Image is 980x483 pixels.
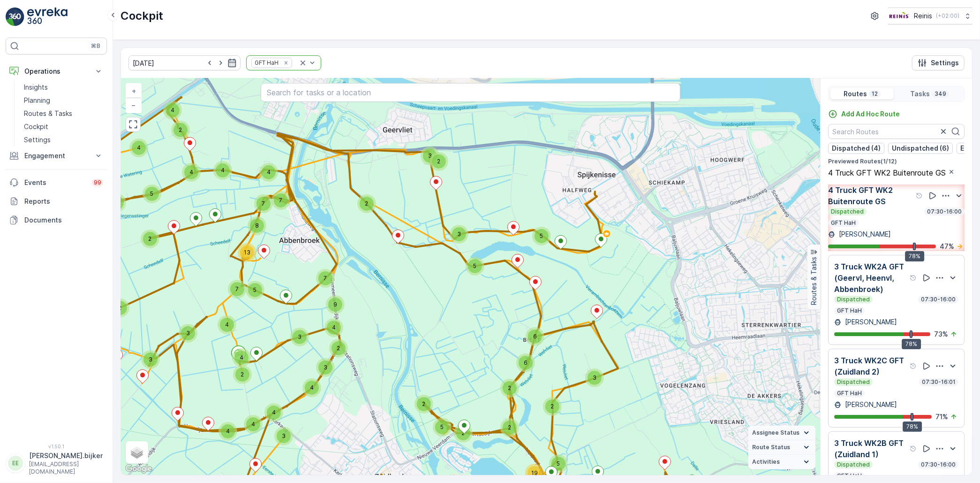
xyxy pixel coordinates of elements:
input: Search for tasks or a location [261,83,680,102]
p: 4 Truck GFT WK2 Buitenroute GS [828,184,914,207]
button: Operations [6,62,107,81]
div: 5 [246,281,264,299]
div: 3 [290,328,309,346]
div: 2 [500,379,519,398]
span: Route Status [752,444,790,451]
div: 4 [129,138,148,157]
span: 2 [118,304,121,311]
span: 3 [186,330,190,337]
div: 2 [415,395,433,414]
p: Engagement [24,151,88,161]
div: 5 [549,454,568,473]
p: Routes [844,89,867,99]
p: GFT HaH [836,307,863,314]
span: 2 [437,158,440,165]
div: 4 [324,318,343,337]
p: Reinis [914,11,932,21]
a: Routes & Tasks [20,107,107,120]
p: Dispatched [836,461,871,468]
span: 2 [241,371,244,378]
div: 3 [316,358,335,377]
div: 3 [585,368,604,387]
p: 3 Truck WK2B GFT (Zuidland 1) [834,437,908,460]
a: Insights [20,81,107,94]
div: 3 [179,324,197,343]
span: 5 [473,262,476,269]
span: 4 [221,167,225,174]
p: Cockpit [121,8,163,23]
input: Search Routes [828,124,965,139]
div: EE [8,456,23,471]
span: 2 [148,235,151,242]
button: EE[PERSON_NAME].bijker[EMAIL_ADDRESS][DOMAIN_NAME] [6,451,107,475]
p: GFT HaH [836,390,863,397]
span: 3 [282,432,286,439]
span: 2 [508,424,511,431]
div: Help Tooltip Icon [910,362,917,370]
div: 5 [532,227,551,245]
p: Operations [24,67,88,76]
a: Documents [6,211,107,230]
p: 99 [94,179,101,186]
p: 07:30-16:00 [926,208,963,215]
a: Add Ad Hoc Route [828,109,900,119]
span: 5 [557,460,560,467]
span: 7 [279,197,282,204]
a: Zoom Out [127,98,141,112]
button: Engagement [6,146,107,165]
span: 13 [244,249,250,256]
span: 4 [171,107,174,114]
div: 2 [329,339,348,358]
p: Settings [931,58,959,68]
p: Previewed Routes ( 1 / 12 ) [828,158,965,165]
p: Routes & Tasks [24,109,72,118]
button: Undispatched (6) [888,143,953,154]
div: 4 [182,163,201,182]
p: Routes & Tasks [809,256,819,305]
span: 2 [422,400,425,407]
div: 4 [213,161,232,180]
span: Assignee Status [752,429,799,437]
div: 7 [254,194,273,213]
span: 2 [461,429,465,437]
p: Dispatched (4) [832,144,881,153]
span: 2 [179,126,182,133]
p: Events [24,178,86,187]
p: 3 Truck WK2A GFT (Geervl, Heenvl, Abbenbroek) [834,261,908,295]
input: dd/mm/yyyy [128,55,241,70]
p: [PERSON_NAME] [843,400,897,409]
div: 4 [264,403,283,422]
span: 3 [593,374,596,381]
button: Dispatched (4) [828,143,884,154]
img: logo [6,8,24,26]
span: 7 [262,200,265,207]
div: 4 [218,315,236,334]
p: [PERSON_NAME].bijker [29,451,103,460]
div: 78% [903,422,922,432]
p: 07:30-16:00 [920,296,957,303]
div: 78% [902,339,921,349]
span: v 1.50.1 [6,444,107,449]
div: 4 [244,415,263,434]
div: 2 [357,194,376,213]
p: Documents [24,215,103,225]
span: 3 [298,333,302,340]
p: Undispatched (6) [892,144,949,153]
p: 3 Truck WK2C GFT (Zuidland 2) [834,355,908,377]
span: 19 [531,469,538,476]
span: 6 [524,359,528,366]
p: Dispatched [836,296,871,303]
button: Reinis(+02:00) [888,8,972,24]
a: Reports [6,192,107,211]
div: 2 [141,230,159,248]
a: Zoom In [127,84,141,98]
span: 6 [533,333,537,340]
a: Open this area in Google Maps (opens a new window) [123,463,154,475]
a: Settings [20,133,107,146]
div: 9 [326,295,345,314]
div: 5 [433,418,452,437]
p: Dispatched [836,378,871,386]
p: [EMAIL_ADDRESS][DOMAIN_NAME] [29,460,103,475]
p: Add Ad Hoc Route [841,109,900,119]
p: Insights [24,83,48,92]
